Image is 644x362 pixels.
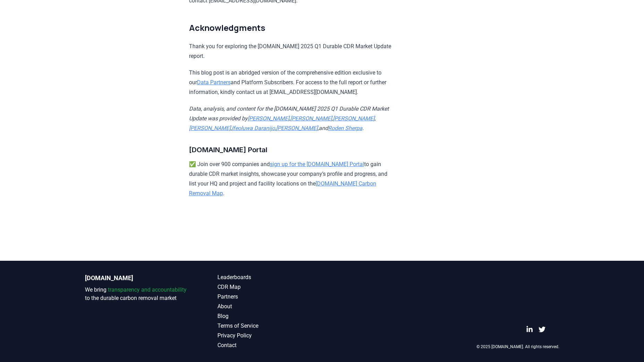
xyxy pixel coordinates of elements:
em: , [290,115,375,122]
a: [PERSON_NAME] [276,125,318,131]
a: Leaderboards [217,273,322,282]
a: [PERSON_NAME] [189,125,231,131]
em: , [232,125,318,131]
a: Data Partners [197,79,231,86]
a: [PERSON_NAME] [290,115,332,122]
a: Blog [217,312,322,320]
p: [DOMAIN_NAME] [85,273,190,283]
a: Privacy Policy [217,331,322,340]
a: About [217,302,322,311]
em: and . [319,125,364,131]
a: Roden Sherpa [328,125,362,131]
p: This blog post is an abridged version of the comprehensive edition exclusive to our and Platform ... [189,68,392,97]
h3: [DOMAIN_NAME] Portal [189,144,392,155]
a: [PERSON_NAME] [333,115,375,122]
p: ✅ Join over 900 companies and to gain durable CDR market insights, showcase your company’s profil... [189,160,392,198]
p: We bring to the durable carbon removal market [85,286,190,302]
a: [PERSON_NAME] [248,115,289,122]
a: Twitter [539,326,546,333]
a: Contact [217,341,322,350]
em: Data, analysis, and content for the [DOMAIN_NAME] 2025 Q1 Durable CDR Market Update was provided by [189,105,389,122]
a: Ifeoluwa Daranijo [232,125,275,131]
a: CDR Map [217,283,322,291]
a: [DOMAIN_NAME] Carbon Removal Map [189,180,376,197]
a: sign up for the [DOMAIN_NAME] Portal [270,161,364,167]
p: , , , , [189,104,392,133]
h2: Acknowledgments [189,22,392,33]
a: LinkedIn [526,326,533,333]
p: © 2025 [DOMAIN_NAME]. All rights reserved. [476,344,559,350]
span: transparency and accountability [108,286,187,293]
p: Thank you for exploring the [DOMAIN_NAME] 2025 Q1 Durable CDR Market Update report. [189,42,392,61]
a: Partners [217,293,322,301]
a: Terms of Service [217,322,322,330]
